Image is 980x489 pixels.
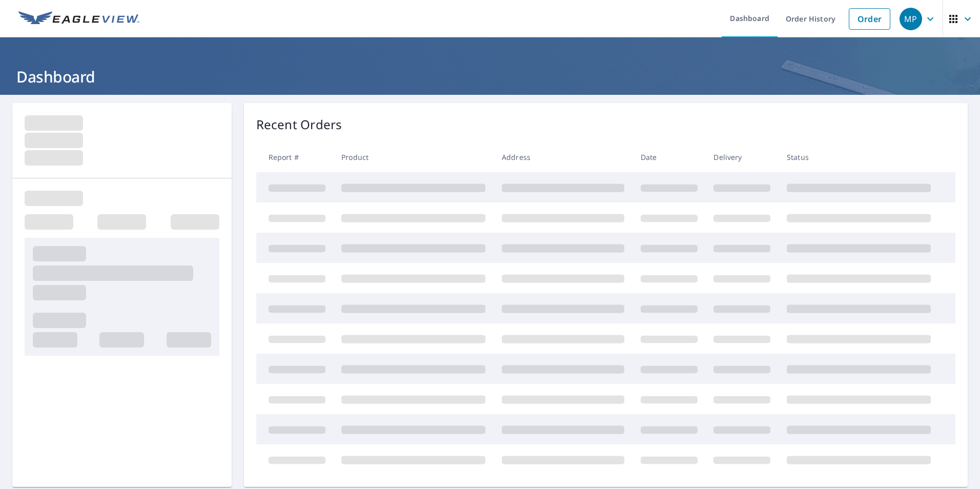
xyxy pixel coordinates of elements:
h1: Dashboard [12,66,968,87]
p: Recent Orders [256,115,342,134]
div: MP [900,8,922,30]
img: EV Logo [18,11,139,27]
th: Product [333,142,494,172]
th: Status [779,142,939,172]
a: Order [849,8,890,30]
th: Delivery [705,142,779,172]
th: Report # [256,142,334,172]
th: Date [632,142,706,172]
th: Address [494,142,632,172]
